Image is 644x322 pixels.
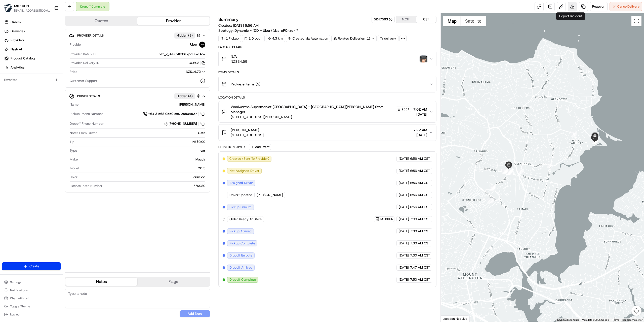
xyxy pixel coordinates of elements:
span: 7:30 AM CST [410,229,430,234]
a: +64 3 568 0550 ext. 25804527 [143,111,205,117]
span: [DATE] [399,253,409,258]
div: Items Details [218,70,436,74]
a: Product Catalog [2,54,63,62]
div: delivery [378,35,398,42]
button: Flags [137,278,209,286]
div: car [79,148,205,153]
button: Log out [2,311,61,318]
button: Provider [137,17,209,25]
span: Name [70,102,78,107]
button: Chat with us! [2,295,61,302]
span: 6:56 AM CST [410,169,430,173]
button: [PERSON_NAME][STREET_ADDRESS]7:22 AM[DATE] [219,124,436,141]
span: Dropoff Complete [229,277,256,282]
span: 7:22 AM [413,127,427,133]
span: Make [70,157,78,162]
div: 4.3 km [266,35,285,42]
span: [DATE] [399,169,409,173]
span: [DATE] [399,156,409,161]
span: [DATE] [399,181,409,185]
span: [DATE] [399,265,409,270]
span: Product Catalog [11,56,35,61]
span: Deliveries [11,29,25,34]
button: photo_proof_of_delivery image [420,55,427,62]
button: [PHONE_NUMBER] [164,121,205,126]
span: Package Items ( 5 ) [231,82,260,87]
div: 11 [491,185,496,190]
span: Created: [218,23,259,28]
span: Dropoff Enroute [229,253,252,258]
a: Analytics [2,63,63,72]
div: Report Incident [556,12,585,20]
button: Map camera controls [631,306,641,316]
span: Woolworths Supermarket [GEOGRAPHIC_DATA] - [GEOGRAPHIC_DATA][PERSON_NAME] Store Manager [231,104,395,114]
span: N/A [231,54,247,59]
span: Dropoff Arrived [229,265,252,270]
span: MILKRUN [380,217,393,221]
div: 15 [518,169,524,174]
span: Notes From Driver [70,131,97,135]
span: Providers [11,38,24,43]
span: Uber [190,42,197,47]
span: Not Assigned Driver [229,169,259,173]
span: Model [70,166,79,171]
span: Provider [70,42,82,47]
button: N/ANZ$34.59photo_proof_of_delivery image [219,51,436,67]
span: [DATE] [399,217,409,221]
span: Dynamic - (DD + Uber) (dss_cPCnzd) [234,28,295,33]
span: Orders [11,20,21,24]
span: Provider Batch ID [70,52,96,56]
a: Providers [2,36,63,44]
span: Notifications [10,288,28,292]
a: Terms [612,318,619,321]
button: Woolworths Supermarket [GEOGRAPHIC_DATA] - [GEOGRAPHIC_DATA][PERSON_NAME] Store Manager9561[STREE... [219,101,436,122]
span: Type [70,148,77,153]
span: Provider Delivery ID [70,61,99,65]
button: Toggle Theme [2,303,61,310]
span: [PHONE_NUMBER] [169,121,197,126]
div: 12 [487,198,492,204]
span: 9561 [401,107,410,111]
div: Strategy: [218,28,298,33]
div: 16 [547,162,552,168]
span: Order Ready At Store [229,217,262,221]
img: MILKRUN [4,4,12,12]
button: CancelDelivery [610,2,642,11]
div: 5247563 [374,17,392,22]
span: 7:50 AM CST [410,277,430,282]
span: [DATE] 6:56 AM [233,23,259,28]
span: Map data ©2025 Google [582,318,609,321]
span: Toggle Theme [10,304,30,308]
span: MILKRUN [14,4,29,9]
div: Package Details [218,45,436,49]
span: Pickup Arrived [229,229,252,234]
span: Reassign [592,4,605,9]
button: Keyboard shortcuts [557,318,579,322]
span: +64 3 568 0550 ext. 25804527 [148,112,197,116]
span: 7:02 AM [413,107,427,112]
span: Created (Sent To Provider) [229,156,269,161]
a: Created via Automation [286,35,330,42]
span: License Plate Number [70,184,102,188]
button: Package Items (5) [219,76,436,92]
span: 7:30 AM CST [410,241,430,246]
div: 9 [502,169,508,174]
span: [DATE] [399,241,409,246]
div: crimson [79,175,205,179]
button: Quotes [65,17,137,25]
img: uber-new-logo.jpeg [199,42,205,48]
span: Cancel Delivery [617,4,640,9]
a: Deliveries [2,27,63,35]
span: Log out [10,312,20,316]
div: Mazda [80,157,205,162]
div: Location Not Live [441,315,470,322]
span: Create [29,264,39,269]
span: 7:30 AM CST [410,253,430,258]
div: NZ$0.00 [76,140,205,144]
button: Hidden (3) [174,32,202,39]
button: [EMAIL_ADDRESS][DOMAIN_NAME] [14,9,50,13]
div: 10 [503,169,508,174]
